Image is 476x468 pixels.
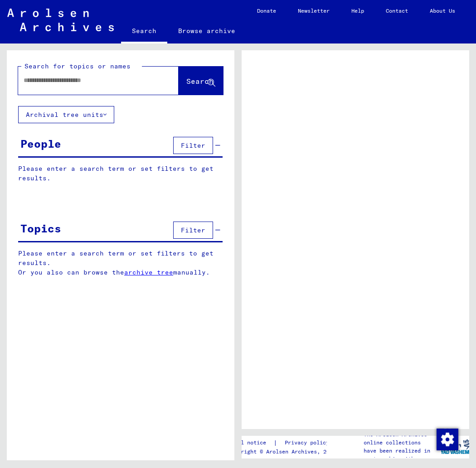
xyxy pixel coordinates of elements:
[173,222,213,239] button: Filter
[173,137,213,154] button: Filter
[228,438,273,448] a: Legal notice
[364,447,441,463] p: have been realized in partnership with
[181,141,205,150] span: Filter
[179,67,223,95] button: Search
[277,438,340,448] a: Privacy policy
[20,135,61,152] div: People
[228,438,340,448] div: |
[20,220,61,236] div: Topics
[228,448,340,456] p: Copyright © Arolsen Archives, 2021
[437,429,458,450] img: Change consent
[364,430,441,447] p: The Arolsen Archives online collections
[121,20,167,43] a: Search
[7,9,114,31] img: Arolsen_neg.svg
[18,249,223,277] p: Please enter a search term or set filters to get results. Or you also can browse the manually.
[186,77,214,86] span: Search
[24,62,131,70] mat-label: Search for topics or names
[18,106,114,123] button: Archival tree units
[181,226,205,234] span: Filter
[167,20,246,42] a: Browse archive
[124,268,173,276] a: archive tree
[18,164,223,183] p: Please enter a search term or set filters to get results.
